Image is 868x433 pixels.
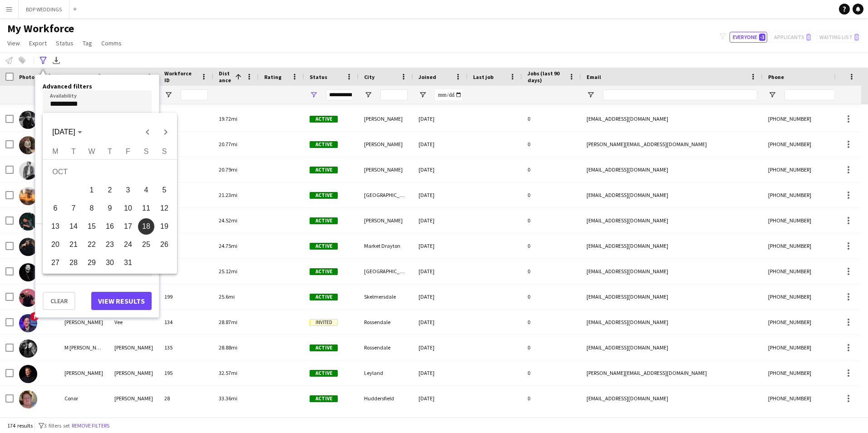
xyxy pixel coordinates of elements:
button: Next month [157,123,175,141]
span: 19 [156,218,173,235]
button: 31-10-2025 [119,254,137,272]
span: 23 [102,236,118,253]
span: 27 [47,255,64,271]
button: 18-10-2025 [137,217,155,236]
span: 14 [65,218,82,235]
button: 07-10-2025 [64,199,83,217]
button: 11-10-2025 [137,199,155,217]
span: 3 [120,182,136,198]
span: 25 [138,236,154,253]
button: 23-10-2025 [101,236,119,254]
button: 26-10-2025 [155,236,173,254]
span: 9 [102,200,118,216]
button: 22-10-2025 [83,236,101,254]
span: 26 [156,236,173,253]
span: 6 [47,200,64,216]
button: 30-10-2025 [101,254,119,272]
span: M [52,148,58,155]
button: 12-10-2025 [155,199,173,217]
span: T [108,148,112,155]
span: 8 [84,200,100,216]
span: 22 [84,236,100,253]
span: 30 [102,255,118,271]
button: 20-10-2025 [46,236,64,254]
span: 21 [65,236,82,253]
span: 20 [47,236,64,253]
button: 27-10-2025 [46,254,64,272]
span: F [126,148,130,155]
span: 1 [84,182,100,198]
span: 13 [47,218,64,235]
button: 08-10-2025 [83,199,101,217]
span: 18 [138,218,154,235]
button: 24-10-2025 [119,236,137,254]
span: 28 [65,255,82,271]
button: 03-10-2025 [119,181,137,199]
button: 16-10-2025 [101,217,119,236]
button: 06-10-2025 [46,199,64,217]
span: 4 [138,182,154,198]
button: Choose month and year [49,124,85,140]
button: 01-10-2025 [83,181,101,199]
span: 24 [120,236,136,253]
button: 14-10-2025 [64,217,83,236]
button: 29-10-2025 [83,254,101,272]
button: 10-10-2025 [119,199,137,217]
button: Previous month [138,123,157,141]
button: 17-10-2025 [119,217,137,236]
span: 12 [156,200,173,216]
button: 15-10-2025 [83,217,101,236]
button: 09-10-2025 [101,199,119,217]
span: 2 [102,182,118,198]
span: 11 [138,200,154,216]
td: OCT [46,163,173,181]
span: 5 [156,182,173,198]
span: S [162,148,167,155]
span: W [88,148,95,155]
span: 7 [65,200,82,216]
span: 16 [102,218,118,235]
button: 04-10-2025 [137,181,155,199]
span: 31 [120,255,136,271]
span: 29 [84,255,100,271]
button: 05-10-2025 [155,181,173,199]
span: T [71,148,76,155]
button: 19-10-2025 [155,217,173,236]
span: S [144,148,149,155]
span: 10 [120,200,136,216]
span: 15 [84,218,100,235]
button: 21-10-2025 [64,236,83,254]
button: 28-10-2025 [64,254,83,272]
span: 17 [120,218,136,235]
button: 02-10-2025 [101,181,119,199]
span: [DATE] [52,128,75,136]
button: 25-10-2025 [137,236,155,254]
button: 13-10-2025 [46,217,64,236]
